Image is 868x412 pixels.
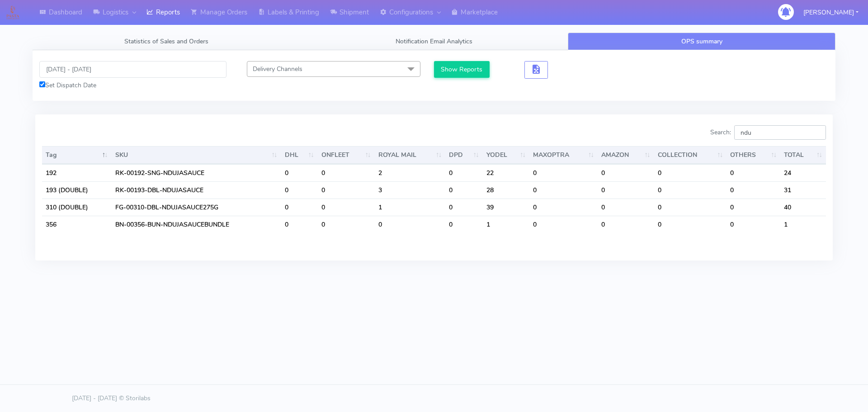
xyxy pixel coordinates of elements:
td: 22 [483,164,529,181]
td: 310 (DOUBLE) [42,199,112,216]
button: [PERSON_NAME] [797,3,865,22]
td: FG-00310-DBL-NDUJASAUCE275G [112,199,281,216]
th: Tag: activate to sort column descending [42,146,112,164]
th: COLLECTION : activate to sort column ascending [654,146,727,164]
th: TOTAL : activate to sort column ascending [780,146,826,164]
td: 193 (DOUBLE) [42,181,112,199]
td: 0 [654,181,727,199]
td: 0 [598,181,654,199]
td: 0 [654,199,727,216]
td: 0 [529,199,598,216]
td: 1 [375,199,446,216]
td: 0 [726,216,780,233]
input: Search: [734,125,826,140]
td: 0 [445,199,483,216]
td: BN-00356-BUN-NDUJASAUCEBUNDLE [112,216,281,233]
td: 192 [42,164,112,181]
td: 0 [318,164,375,181]
input: Pick the Daterange [39,61,226,78]
td: 2 [375,164,446,181]
td: 3 [375,181,446,199]
th: MAXOPTRA : activate to sort column ascending [529,146,598,164]
td: 0 [726,164,780,181]
td: 0 [445,181,483,199]
td: 0 [318,181,375,199]
td: RK-00193-DBL-NDUJASAUCE [112,181,281,199]
td: 0 [598,199,654,216]
td: 0 [654,164,727,181]
td: 31 [780,181,826,199]
td: 0 [726,199,780,216]
span: Statistics of Sales and Orders [124,37,208,46]
div: Set Dispatch Date [39,81,226,90]
td: 0 [654,216,727,233]
th: ROYAL MAIL : activate to sort column ascending [375,146,446,164]
td: RK-00192-SNG-NDUJASAUCE [112,164,281,181]
td: 1 [483,216,529,233]
button: Show Reports [434,61,490,78]
td: 24 [780,164,826,181]
th: SKU: activate to sort column ascending [112,146,281,164]
td: 0 [529,181,598,199]
td: 0 [318,199,375,216]
td: 0 [445,164,483,181]
th: ONFLEET : activate to sort column ascending [318,146,375,164]
td: 0 [529,164,598,181]
td: 0 [598,216,654,233]
span: Delivery Channels [253,65,302,73]
label: Search: [710,125,826,140]
td: 0 [281,216,318,233]
th: YODEL : activate to sort column ascending [483,146,529,164]
span: OPS summary [681,37,722,46]
td: 0 [726,181,780,199]
td: 0 [375,216,446,233]
span: Notification Email Analytics [396,37,472,46]
td: 0 [281,181,318,199]
th: DHL : activate to sort column ascending [281,146,318,164]
td: 39 [483,199,529,216]
ul: Tabs [33,33,835,50]
td: 0 [318,216,375,233]
td: 1 [780,216,826,233]
td: 0 [281,164,318,181]
td: 0 [445,216,483,233]
td: 40 [780,199,826,216]
th: OTHERS : activate to sort column ascending [726,146,780,164]
th: AMAZON : activate to sort column ascending [598,146,654,164]
td: 28 [483,181,529,199]
td: 0 [529,216,598,233]
td: 356 [42,216,112,233]
td: 0 [598,164,654,181]
td: 0 [281,199,318,216]
th: DPD : activate to sort column ascending [445,146,483,164]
